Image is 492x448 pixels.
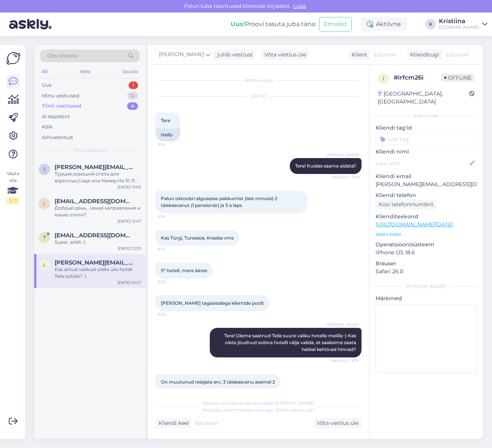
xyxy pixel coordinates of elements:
p: Kliendi email [376,172,477,180]
div: K [425,19,436,30]
div: Kliendi info [376,113,477,119]
div: Socials [121,67,140,77]
p: Kliendi telefon [376,191,477,199]
img: Askly Logo [6,51,20,66]
div: AI Assistent [42,113,70,121]
span: Tiimi vestlused [73,147,107,154]
div: [DATE] 10:27 [118,280,141,285]
div: Küsi telefoninumbrit [376,199,437,210]
span: On muutunud reisijate arv, 3 täiskasvanu asemel 2 [161,379,275,385]
div: Web [79,67,92,77]
div: Klient [349,51,367,59]
input: Lisa tag [376,133,477,145]
p: Kliendi tag'id [376,124,477,132]
div: Klienditugi [407,51,439,59]
div: # irfcm26i [394,73,441,82]
span: 9:19 [158,214,186,219]
span: L [43,262,46,268]
div: [DATE] 12:47 [118,218,141,224]
div: [DATE] 13:03 [118,184,141,190]
span: Offline [441,74,475,82]
div: Proovi tasuta juba täna: [231,20,316,29]
a: [URL][DOMAIN_NAME][DATE] [376,221,453,228]
span: Estonian [374,51,397,59]
span: Nähtud ✓ 9:34 [331,358,359,363]
div: Vaata siia [6,170,20,204]
span: t [43,235,46,240]
span: i [383,76,384,81]
div: Tiimi vestlused [42,102,81,110]
div: juhib vestlust [214,51,253,59]
span: Otsi kliente [47,52,77,60]
span: Kas Türgi, Tuneesia, Kreeka vms [161,235,234,241]
div: Kõik [42,123,53,131]
span: [PERSON_NAME] tagasisidega klientide poolt [161,300,264,306]
div: Arhiveeritud [42,134,73,141]
span: Estonian [195,419,218,427]
span: Estonian [446,51,469,59]
span: Vestlus on määratud kasutajale [PERSON_NAME] [203,400,314,406]
div: All [40,67,49,77]
div: [GEOGRAPHIC_DATA], [GEOGRAPHIC_DATA] [378,90,469,106]
div: Kristiina [439,18,479,24]
span: [PERSON_NAME] [327,152,359,158]
input: Lisa nimi [376,159,468,168]
p: Märkmed [376,294,477,302]
span: Tere! Kuidas saame aidata? [295,163,356,169]
p: Vaata edasi ... [376,231,477,238]
p: Kliendi nimi [376,148,477,156]
p: Klienditeekond [376,213,477,221]
button: Emailid [319,17,352,31]
span: 9:20 [158,279,186,285]
p: Brauser [376,260,477,268]
span: 9:19 [158,246,186,252]
div: Super, aitäh :) [55,239,141,246]
a: Kristiina[DOMAIN_NAME] [439,18,487,30]
span: i [44,201,45,206]
div: Kas antud valikust oleks üks hotell Teile sobilik? :) [55,266,141,280]
div: Vestlus algas [156,77,362,84]
div: Uus [42,81,51,89]
span: Vestluse ülevõtmiseks vajutage [202,407,315,413]
span: [PERSON_NAME] [159,50,204,59]
p: iPhone OS 18.6 [376,249,477,257]
div: Võta vestlus üle [261,50,309,60]
span: triinkiidelmann@gmail.com [55,232,134,239]
div: 1 [129,81,138,89]
span: inples@icloud.com [55,198,134,205]
div: [DATE] [156,93,362,100]
p: [PERSON_NAME][EMAIL_ADDRESS][DOMAIN_NAME] [376,180,477,188]
span: j [43,166,46,172]
p: Operatsioonisüsteem [376,241,477,249]
span: Palun oktoobri algusesse pakkumist (last minute) 2 täiskasvanut (1 pensionär) ja 3 a laps [161,196,278,208]
span: Tere [161,117,170,123]
div: 2 / 3 [6,197,20,204]
div: Добрый день , какие направления и какие отели? [55,205,141,218]
div: Kliendi keel [156,419,189,427]
i: „Võtke vestlus üle” [273,407,315,413]
span: [PERSON_NAME] [327,322,359,327]
div: [DOMAIN_NAME] [439,24,479,30]
div: Võta vestlus üle [314,418,362,428]
span: Tere! Oleme saatnud Teile suure valiku hotelle meilile :) Kas olete jõudnud sobiva hotelli välja ... [224,333,357,352]
div: Minu vestlused [42,92,79,100]
p: Safari 26.0 [376,268,477,276]
div: Турция,хороший отель для взрослых,Сиде или Кемер.На 10-11 октября,2 взрослых 7-8 ночей [55,171,141,184]
span: Nähtud ✓ 9:19 [331,174,359,180]
div: 0 [127,92,138,100]
b: Uus! [231,20,245,28]
span: 9:18 [158,142,186,147]
span: 9:30 [158,312,186,317]
div: [PERSON_NAME] [376,283,477,290]
div: Hello [156,128,180,141]
span: Luba [291,3,308,9]
span: 5* hotell, mere ääres [161,268,207,273]
div: [DATE] 12:33 [118,246,141,251]
span: Laura.rahe84@gmail.com [55,259,134,266]
div: Aktiivne [361,17,407,31]
div: 4 [127,102,138,110]
span: jelena_san@mail.ru [55,164,134,171]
